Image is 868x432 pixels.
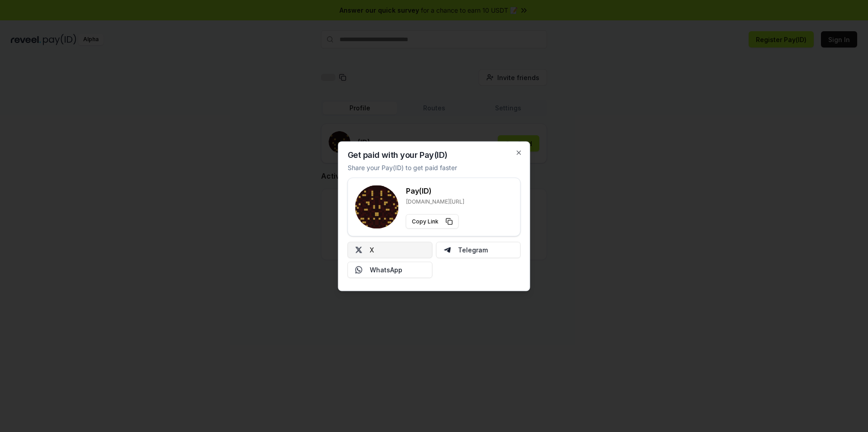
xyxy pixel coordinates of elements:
[406,214,459,228] button: Copy Link
[348,162,457,172] p: Share your Pay(ID) to get paid faster
[406,185,464,196] h3: Pay(ID)
[348,151,448,159] h2: Get paid with your Pay(ID)
[355,266,363,273] img: Whatsapp
[348,242,433,258] button: X
[436,242,521,258] button: Telegram
[355,246,363,253] img: X
[443,246,451,253] img: Telegram
[348,261,433,278] button: WhatsApp
[406,198,464,205] p: [DOMAIN_NAME][URL]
